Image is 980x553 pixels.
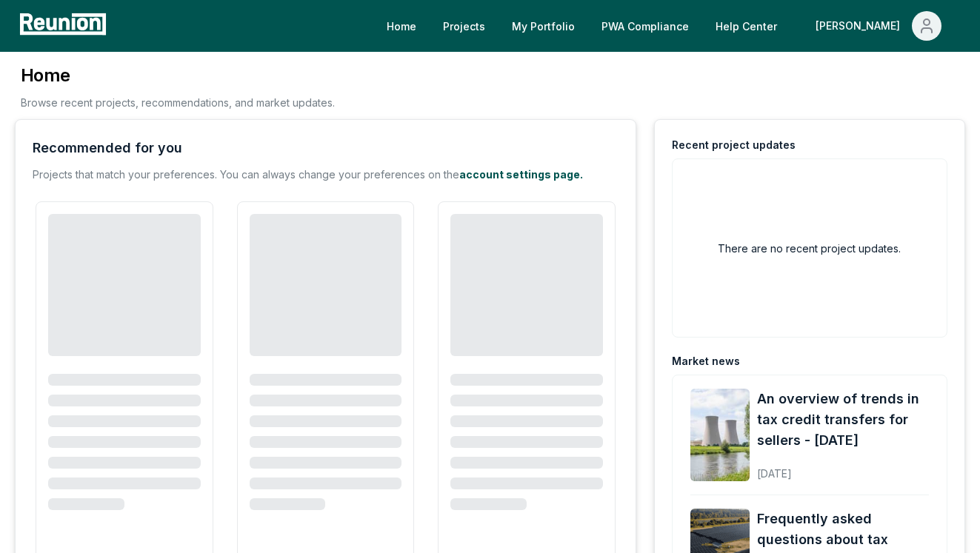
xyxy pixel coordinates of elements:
[33,168,459,181] span: Projects that match your preferences. You can always change your preferences on the
[816,11,906,41] div: [PERSON_NAME]
[459,168,583,181] a: account settings page.
[33,138,182,158] div: Recommended for you
[757,389,929,451] a: An overview of trends in tax credit transfers for sellers - [DATE]
[375,11,428,41] a: Home
[757,455,929,481] div: [DATE]
[690,389,750,481] img: An overview of trends in tax credit transfers for sellers - October 2025
[672,354,740,369] div: Market news
[500,11,587,41] a: My Portfolio
[718,241,901,256] h2: There are no recent project updates.
[21,95,335,110] p: Browse recent projects, recommendations, and market updates.
[672,138,796,153] div: Recent project updates
[375,11,965,41] nav: Main
[21,64,335,87] h3: Home
[704,11,789,41] a: Help Center
[590,11,701,41] a: PWA Compliance
[804,11,953,41] button: [PERSON_NAME]
[431,11,497,41] a: Projects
